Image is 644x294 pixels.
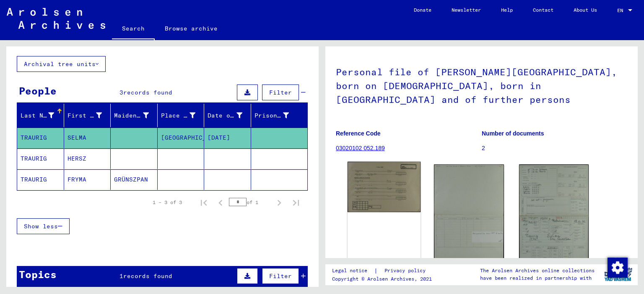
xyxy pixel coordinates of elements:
[19,267,57,282] div: Topics
[158,104,205,127] mat-header-cell: Place of Birth
[68,109,113,122] div: First Name
[332,275,436,283] p: Copyright © Arolsen Archives, 2021
[119,272,123,280] span: 1
[608,258,628,278] img: Change consent
[482,144,627,153] p: 2
[519,164,589,265] img: 001.jpg
[332,266,436,275] div: |
[17,104,64,127] mat-header-cell: Last Name
[68,111,102,120] div: First Name
[229,198,271,206] div: of 1
[161,109,206,122] div: Place of Birth
[271,194,288,211] button: Next page
[607,257,627,277] div: Change consent
[269,272,292,280] span: Filter
[21,111,54,120] div: Last Name
[64,169,111,190] mat-cell: FRYMA
[111,104,158,127] mat-header-cell: Maiden Name
[17,56,106,72] button: Archival tree units
[208,109,253,122] div: Date of Birth
[17,169,64,190] mat-cell: TRAURIG
[119,89,123,96] span: 3
[262,84,299,100] button: Filter
[336,145,385,151] a: 03020102 052.189
[17,218,70,234] button: Show less
[17,148,64,169] mat-cell: TRAURIG
[288,194,304,211] button: Last page
[64,148,111,169] mat-cell: HERSZ
[64,104,111,127] mat-header-cell: First Name
[111,169,158,190] mat-cell: GRÜNSZPAN
[434,164,504,265] img: 002.jpg
[482,130,544,137] b: Number of documents
[123,89,172,96] span: records found
[332,266,374,275] a: Legal notice
[17,128,64,148] mat-cell: TRAURIG
[7,8,105,29] img: Arolsen_neg.svg
[212,194,229,211] button: Previous page
[155,18,228,38] a: Browse archive
[208,111,242,120] div: Date of Birth
[158,128,205,148] mat-cell: [GEOGRAPHIC_DATA]
[348,162,421,212] img: 001.jpg
[378,266,436,275] a: Privacy policy
[153,199,182,206] div: 1 – 3 of 3
[123,272,172,280] span: records found
[480,274,595,282] p: have been realized in partnership with
[617,8,626,13] span: EN
[195,194,212,211] button: First page
[114,109,159,122] div: Maiden Name
[254,109,300,122] div: Prisoner #
[480,267,595,274] p: The Arolsen Archives online collections
[24,222,58,230] span: Show less
[262,268,299,284] button: Filter
[64,128,111,148] mat-cell: SELMA
[251,104,308,127] mat-header-cell: Prisoner #
[21,109,65,122] div: Last Name
[254,111,289,120] div: Prisoner #
[19,83,57,98] div: People
[336,53,627,117] h1: Personal file of [PERSON_NAME][GEOGRAPHIC_DATA], born on [DEMOGRAPHIC_DATA], born in [GEOGRAPHIC_...
[114,111,149,120] div: Maiden Name
[269,89,292,96] span: Filter
[602,264,634,285] img: yv_logo.png
[204,128,251,148] mat-cell: [DATE]
[112,18,155,40] a: Search
[204,104,251,127] mat-header-cell: Date of Birth
[336,130,381,137] b: Reference Code
[161,111,196,120] div: Place of Birth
